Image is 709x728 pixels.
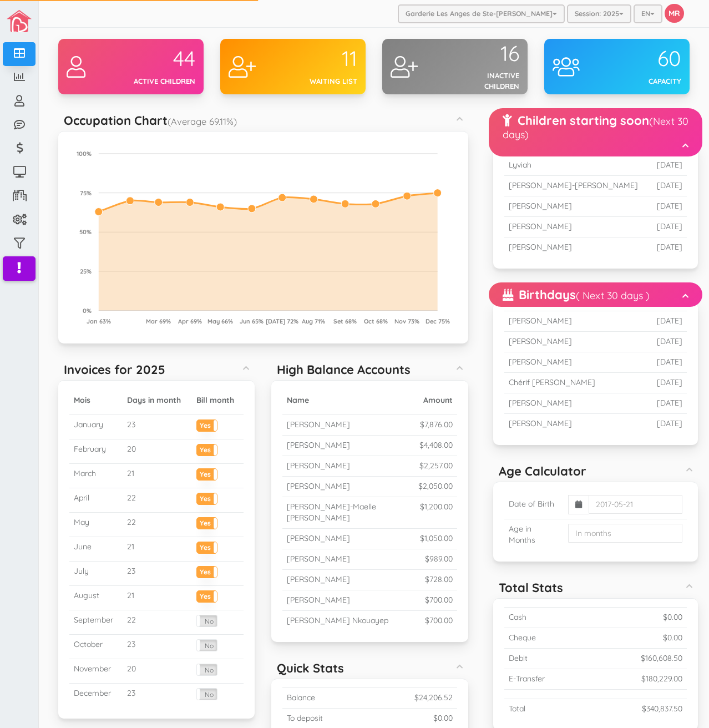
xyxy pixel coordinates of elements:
[639,393,687,413] td: [DATE]
[504,393,639,413] td: [PERSON_NAME]
[504,176,651,196] td: [PERSON_NAME]-[PERSON_NAME]
[590,699,687,719] td: $340,837.50
[123,610,192,635] td: 22
[639,311,687,331] td: [DATE]
[80,267,92,275] tspan: 25%
[394,317,419,325] tspan: Nov 73%
[240,317,264,325] tspan: Jun 65%
[639,413,687,433] td: [DATE]
[455,70,519,91] div: Inactive children
[420,502,453,512] small: $1,200.00
[7,10,32,32] img: image
[499,464,586,478] h5: Age Calculator
[69,513,123,537] td: May
[69,464,123,488] td: March
[69,610,123,635] td: September
[197,542,217,550] label: Yes
[266,317,298,325] tspan: [DATE] 72%
[74,396,118,405] h5: Mois
[639,372,687,393] td: [DATE]
[617,47,681,70] div: 60
[287,615,388,625] small: [PERSON_NAME] Nkouayep
[504,607,590,628] td: Cash
[127,396,188,405] h5: Days in month
[504,352,639,372] td: [PERSON_NAME]
[123,513,192,537] td: 22
[197,420,217,428] label: Yes
[79,228,92,236] tspan: 50%
[617,76,681,87] div: Capacity
[293,76,357,87] div: Waiting list
[64,363,165,376] h5: Invoices for 2025
[420,419,453,429] small: $7,876.00
[87,317,111,325] tspan: Jan 63%
[123,464,192,488] td: 21
[123,488,192,513] td: 22
[650,196,687,217] td: [DATE]
[197,640,217,651] label: No
[69,586,123,610] td: August
[503,288,650,301] h5: Birthdays
[503,114,688,140] h5: Children starting soon
[504,331,639,352] td: [PERSON_NAME]
[639,352,687,372] td: [DATE]
[504,311,639,331] td: [PERSON_NAME]
[123,684,192,708] td: 23
[123,537,192,562] td: 21
[282,688,370,709] td: Balance
[287,440,350,450] small: [PERSON_NAME]
[80,189,92,197] tspan: 75%
[504,491,564,519] td: Date of Birth
[293,47,357,70] div: 11
[77,150,92,158] tspan: 100%
[425,574,453,584] small: $728.00
[590,628,687,648] td: $0.00
[504,699,590,719] td: Total
[197,518,217,526] label: Yes
[425,595,453,605] small: $700.00
[123,586,192,610] td: 21
[499,581,563,594] h5: Total Stats
[650,217,687,237] td: [DATE]
[197,615,217,626] label: No
[504,648,590,669] td: Debit
[69,537,123,562] td: June
[277,363,411,376] h5: High Balance Accounts
[650,237,687,257] td: [DATE]
[69,562,123,586] td: July
[287,461,350,471] small: [PERSON_NAME]
[197,469,217,477] label: Yes
[302,317,325,325] tspan: Aug 71%
[419,440,453,450] small: $4,408.00
[123,659,192,684] td: 20
[639,331,687,352] td: [DATE]
[418,481,453,491] small: $2,050.00
[504,628,590,648] td: Cheque
[197,567,217,575] label: Yes
[504,217,651,237] td: [PERSON_NAME]
[69,659,123,684] td: November
[196,396,239,405] h5: Bill month
[83,307,92,315] tspan: 0%
[590,648,687,669] td: $160,608.50
[131,76,195,87] div: Active children
[287,595,350,605] small: [PERSON_NAME]
[146,317,171,325] tspan: Mar 69%
[197,591,217,599] label: Yes
[64,114,237,127] h5: Occupation Chart
[504,519,564,550] td: Age in Months
[123,415,192,439] td: 23
[123,439,192,464] td: 20
[576,289,650,302] small: ( Next 30 days )
[589,495,682,514] input: 2017-05-21
[69,415,123,439] td: January
[287,419,350,429] small: [PERSON_NAME]
[69,488,123,513] td: April
[69,684,123,708] td: December
[418,396,453,405] h5: Amount
[504,413,639,433] td: [PERSON_NAME]
[197,664,217,675] label: No
[590,607,687,628] td: $0.00
[504,155,651,176] td: Lyviah
[420,533,453,543] small: $1,050.00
